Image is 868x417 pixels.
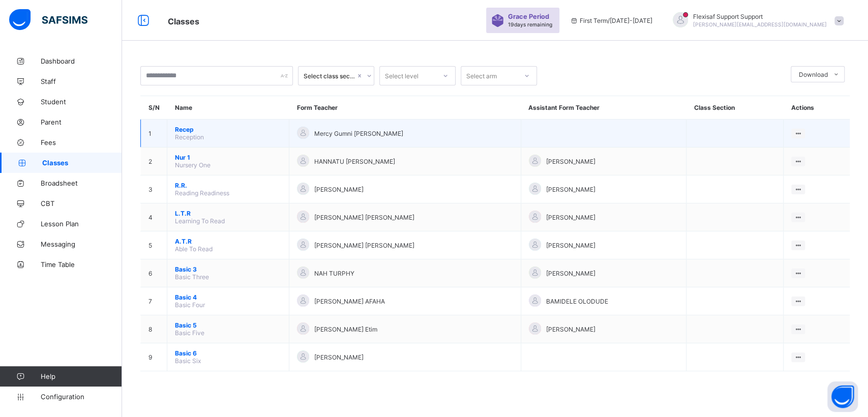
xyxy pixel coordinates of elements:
td: 9 [141,343,167,371]
span: [PERSON_NAME] [546,158,595,165]
span: Lesson Plan [41,220,122,228]
span: Mercy Gumni [PERSON_NAME] [314,130,403,137]
td: 6 [141,259,167,287]
div: Select arm [466,66,497,85]
span: Broadsheet [41,179,122,187]
span: [PERSON_NAME] [546,186,595,193]
span: Nursery One [175,161,211,169]
span: Recep [175,126,281,133]
span: Nur 1 [175,154,281,161]
div: Select level [385,66,418,85]
td: 2 [141,147,167,175]
span: Learning To Read [175,217,225,225]
div: Select class section [304,72,355,80]
span: Basic Six [175,357,201,365]
button: Open asap [827,381,858,412]
span: [PERSON_NAME] [314,353,364,361]
span: Dashboard [41,57,122,65]
span: Classes [168,16,199,26]
span: [PERSON_NAME] [PERSON_NAME] [314,242,414,249]
span: [PERSON_NAME] Etim [314,325,377,333]
span: session/term information [570,17,652,24]
div: Flexisaf Support Support [663,12,849,29]
span: Staff [41,77,122,85]
span: Help [41,372,122,380]
span: [PERSON_NAME] [546,242,595,249]
span: [PERSON_NAME][EMAIL_ADDRESS][DOMAIN_NAME] [693,21,827,27]
span: NAH TURPHY [314,270,354,277]
span: Flexisaf Support Support [693,13,827,20]
th: Assistant Form Teacher [521,96,686,120]
span: Basic Three [175,273,209,281]
span: Able To Read [175,245,213,253]
span: Configuration [41,393,122,401]
th: Name [167,96,289,120]
span: Reception [175,133,204,141]
span: Basic Four [175,301,205,309]
span: HANNATU [PERSON_NAME] [314,158,395,165]
span: [PERSON_NAME] [546,270,595,277]
span: Grace Period [508,13,549,20]
span: L.T.R [175,210,281,217]
span: Student [41,98,122,106]
span: Messaging [41,240,122,248]
span: Classes [42,159,122,167]
th: S/N [141,96,167,120]
td: 5 [141,231,167,259]
span: A.T.R [175,237,281,245]
span: [PERSON_NAME] [PERSON_NAME] [314,214,414,221]
span: Parent [41,118,122,126]
td: 3 [141,175,167,203]
span: Basic Five [175,329,204,337]
span: Basic 4 [175,293,281,301]
span: Basic 3 [175,265,281,273]
td: 4 [141,203,167,231]
img: sticker-purple.71386a28dfed39d6af7621340158ba97.svg [491,14,504,27]
span: [PERSON_NAME] [314,186,364,193]
span: [PERSON_NAME] [546,325,595,333]
img: safsims [9,9,87,31]
span: Basic 5 [175,321,281,329]
span: BAMIDELE OLODUDE [546,297,608,305]
th: Class Section [686,96,783,120]
span: R.R. [175,182,281,189]
td: 7 [141,287,167,315]
span: [PERSON_NAME] [546,214,595,221]
span: Fees [41,138,122,146]
span: Reading Readiness [175,189,229,197]
th: Actions [784,96,850,120]
span: Download [799,71,828,78]
span: [PERSON_NAME] AFAHA [314,297,385,305]
td: 8 [141,315,167,343]
span: Basic 6 [175,349,281,357]
span: CBT [41,199,122,207]
th: Form Teacher [289,96,521,120]
span: 19 days remaining [508,21,552,27]
td: 1 [141,120,167,147]
span: Time Table [41,260,122,269]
